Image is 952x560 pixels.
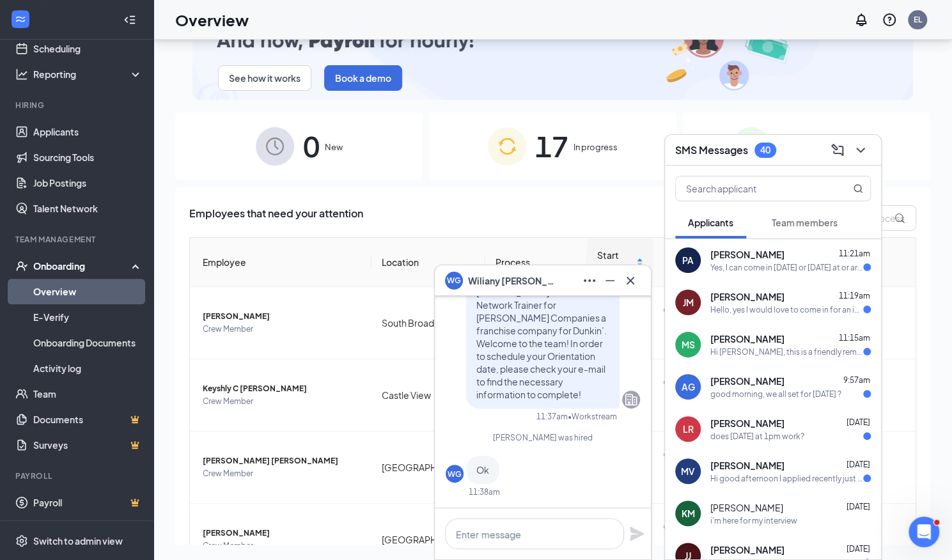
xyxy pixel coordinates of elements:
th: Process [485,238,587,287]
svg: Plane [629,526,644,541]
div: LR [683,423,694,435]
span: [PERSON_NAME] [203,310,361,323]
div: 40 [760,144,770,155]
div: JM [683,296,694,309]
a: DocumentsCrown [33,407,143,432]
a: E-Verify [33,304,143,330]
iframe: Intercom live chat [909,517,939,547]
a: Overview [33,279,143,304]
div: Team Management [15,234,140,245]
span: [DATE] [847,502,870,511]
span: 0 [303,124,320,168]
span: Employees that need your attention [189,205,363,231]
div: MS [682,338,695,351]
button: See how it works [218,65,311,91]
span: Crew Member [203,323,361,336]
button: Ellipses [579,270,600,291]
span: In progress [574,141,618,153]
span: [DATE] [847,417,870,427]
svg: ComposeMessage [830,143,845,158]
div: Yes, I can come in [DATE] or [DATE] at or around 11:00-12:00 this week [710,262,863,273]
span: 11:19am [839,291,870,300]
span: Start Date [597,248,634,276]
div: Switch to admin view [33,534,123,547]
a: SurveysCrown [33,432,143,458]
span: [DATE] [847,460,870,469]
div: i'm here for my interview [710,515,797,526]
svg: Company [623,392,639,407]
span: [PERSON_NAME] [710,375,784,387]
span: [PERSON_NAME] [710,332,784,345]
svg: MagnifyingGlass [853,183,863,194]
button: Minimize [600,270,620,291]
span: • Workstream [568,411,617,422]
div: KM [682,507,695,520]
th: Status [653,238,734,287]
svg: Collapse [123,13,136,26]
div: does [DATE] at 1pm work? [710,431,804,442]
button: ChevronDown [850,140,871,160]
div: WG [448,469,462,479]
span: Wiliany [PERSON_NAME] [468,274,558,288]
a: Sourcing Tools [33,144,143,170]
button: ComposeMessage [827,140,848,160]
span: 17 [535,124,568,168]
span: [PERSON_NAME] [710,501,783,514]
th: Location [371,238,485,287]
svg: Analysis [15,68,28,81]
svg: WorkstreamLogo [14,13,27,26]
span: [PERSON_NAME] [710,417,784,430]
div: MV [681,465,695,478]
div: PA [682,254,694,267]
div: Payroll [15,471,140,481]
span: Ok [476,464,489,476]
span: Crew Member [203,467,361,480]
th: Employee [190,238,371,287]
a: Talent Network [33,196,143,221]
a: PayrollCrown [33,490,143,515]
div: Reporting [33,68,143,81]
div: 11:38am [469,486,500,497]
a: Onboarding Documents [33,330,143,355]
span: 849 [779,124,829,168]
svg: Cross [623,273,638,288]
div: Hi [PERSON_NAME], this is a friendly reminder. Your meeting with [PERSON_NAME]' for Crew Member a... [710,346,863,357]
div: Onboarding [33,260,132,272]
span: New [325,141,343,153]
span: [PERSON_NAME] [710,248,784,261]
div: good morning, we all set for [DATE] ? [710,389,841,400]
button: Book a demo [324,65,402,91]
span: [PERSON_NAME] [710,543,784,556]
svg: Minimize [602,273,618,288]
span: [PERSON_NAME] [203,527,361,540]
button: Cross [620,270,641,291]
h1: Overview [175,9,249,31]
div: 11:37am [536,411,568,422]
svg: QuestionInfo [882,12,897,27]
td: Castle View [371,359,485,432]
span: [PERSON_NAME] [710,459,784,472]
a: Activity log [33,355,143,381]
svg: Ellipses [582,273,597,288]
span: [DATE] [847,544,870,554]
svg: Settings [15,534,28,547]
span: [PERSON_NAME] [710,290,784,303]
a: Applicants [33,119,143,144]
td: [GEOGRAPHIC_DATA] [371,432,485,504]
div: Hiring [15,100,140,111]
svg: ChevronDown [853,143,868,158]
span: Crew Member [203,395,361,408]
input: Search applicant [676,176,827,201]
span: Keyshly C [PERSON_NAME] [203,382,361,395]
span: 11:21am [839,249,870,258]
span: Applicants [688,217,733,228]
span: 9:57am [843,375,870,385]
svg: UserCheck [15,260,28,272]
div: EL [914,14,922,25]
div: [PERSON_NAME] was hired [446,432,640,443]
h3: SMS Messages [675,143,748,157]
a: Team [33,381,143,407]
svg: Notifications [854,12,869,27]
span: Hi applicant_first_name‌‌‌‌, Hello! My name is [PERSON_NAME] and I am the Network Trainer for [PE... [476,261,607,400]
